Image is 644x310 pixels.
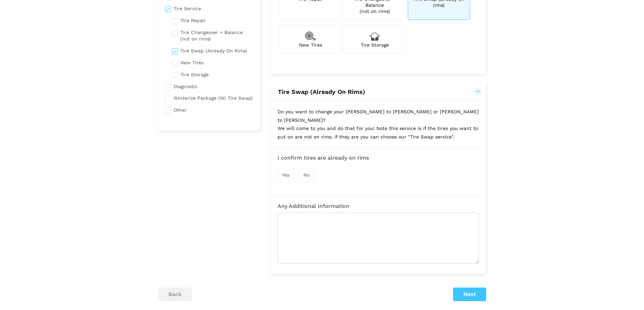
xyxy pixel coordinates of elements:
[278,203,479,209] h3: Any Additional Information
[453,288,486,301] button: Next
[303,172,310,178] span: No
[361,42,389,48] span: Tire Storage
[278,155,479,161] h3: I confirm tires are already on rims
[271,101,486,148] p: Do you want to change your [PERSON_NAME] to [PERSON_NAME] or [PERSON_NAME] to [PERSON_NAME]? We w...
[299,42,322,48] span: New Tires
[278,88,479,96] button: Tire Swap (Already On Rims)
[158,288,192,301] button: back
[282,172,289,178] span: Yes
[278,88,365,95] span: Tire Swap (Already On Rims)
